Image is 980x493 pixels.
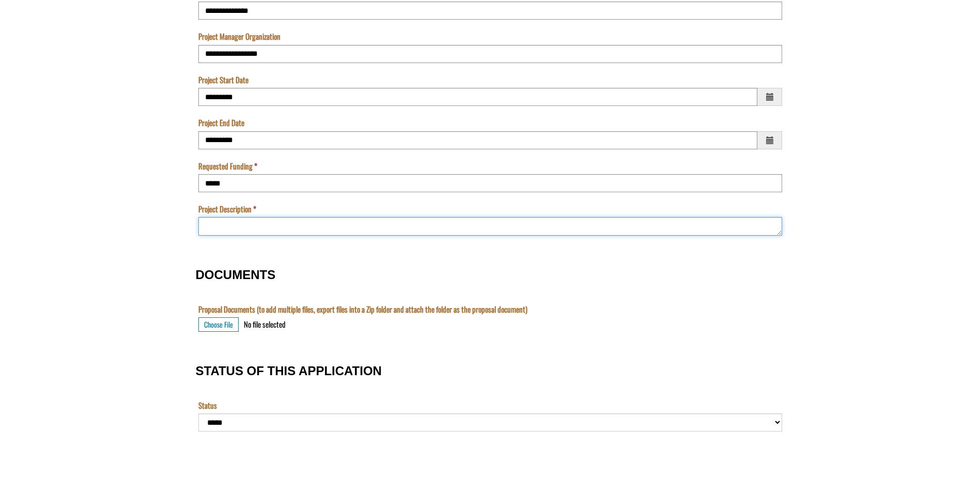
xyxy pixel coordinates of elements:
label: The name of the custom entity. [3,43,23,54]
fieldset: Section [196,453,785,471]
label: Project Manager Organization [198,31,281,42]
fieldset: DOCUMENTS [196,257,785,343]
fieldset: STATUS OF THIS APPLICATION [196,353,785,443]
label: Project Description [198,204,256,214]
label: Proposal Documents (to add multiple files, export files into a Zip folder and attach the folder a... [198,304,527,315]
input: Name [3,57,499,75]
input: Program is a required field. [3,13,499,32]
h3: STATUS OF THIS APPLICATION [196,364,785,378]
label: Requested Funding [198,161,257,172]
label: Project Start Date [198,74,248,85]
textarea: Project Description [198,217,782,235]
span: Choose a date [757,131,782,149]
label: Project End Date [198,117,244,128]
div: No file selected [244,319,286,330]
h3: DOCUMENTS [196,268,785,282]
span: Choose a date [757,88,782,106]
label: Status [198,400,217,411]
label: Submissions Due Date [3,86,65,97]
button: Choose File for Proposal Documents (to add multiple files, export files into a Zip folder and att... [198,317,239,332]
textarea: Acknowledgement [3,13,499,64]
